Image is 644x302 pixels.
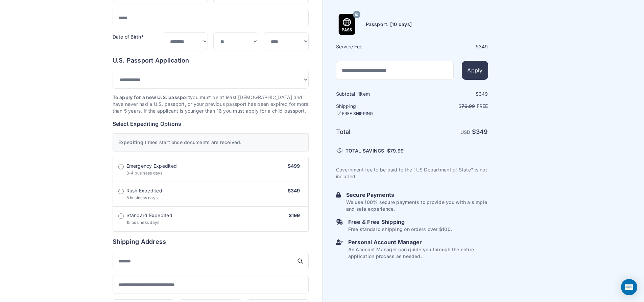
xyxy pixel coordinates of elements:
[345,147,384,154] span: TOTAL SAVINGS
[472,128,488,135] strong: $
[461,103,475,109] span: 79.99
[113,94,190,100] strong: To apply for a new U.S. passport
[113,237,309,247] h6: Shipping Address
[476,128,488,135] span: 349
[113,94,309,114] p: you must be at least [DEMOGRAPHIC_DATA] and have never had a U.S. passport, or your previous pass...
[355,10,358,19] span: 10
[413,91,488,97] div: $
[113,34,144,40] label: Date of Birth*
[126,163,177,169] span: Emergency Expedited
[348,226,452,233] p: Free standard shipping on orders over $100.
[479,44,488,49] span: 349
[336,166,488,180] p: Government fee to be paid to the "US Department of State" is not included.
[348,238,488,246] h6: Personal Account Manager
[288,188,300,193] span: $349
[113,56,309,65] h6: U.S. Passport Application
[348,246,488,260] p: An Account Manager can guide you through the entire application process as needed.
[366,21,412,28] h6: Passport: [10 days]
[336,43,411,50] h6: Service Fee
[346,191,488,199] h6: Secure Payments
[336,91,411,97] h6: Subtotal · item
[413,103,488,110] p: $
[387,147,404,154] span: $
[126,212,172,219] span: Standard Expedited
[460,129,471,135] span: USD
[126,195,158,200] span: 8 business days
[126,220,160,225] span: 15 business days
[358,91,360,97] span: 1
[336,14,357,35] img: Product Name
[113,133,309,152] div: Expediting times start once documents are received.
[336,127,411,137] h6: Total
[342,111,373,116] span: FREE SHIPPING
[126,187,162,194] span: Rush Expedited
[621,279,637,295] div: Open Intercom Messenger
[113,120,309,128] h6: Select Expediting Options
[462,61,488,80] button: Apply
[346,199,488,212] p: We use 100% secure payments to provide you with a simple and safe experience.
[348,218,452,226] h6: Free & Free Shipping
[390,148,404,154] span: 79.99
[479,91,488,97] span: 349
[288,163,300,169] span: $499
[336,103,411,116] h6: Shipping
[289,212,300,218] span: $199
[126,170,163,176] span: 3-4 business days
[477,103,488,109] span: Free
[413,43,488,50] div: $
